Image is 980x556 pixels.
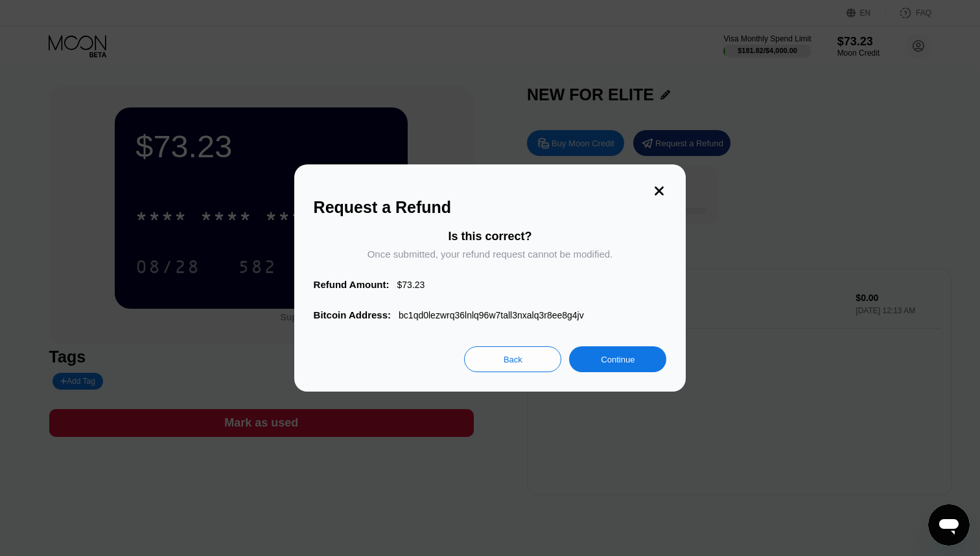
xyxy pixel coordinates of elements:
[504,354,522,365] div: Back
[399,310,584,320] div: bc1qd0lezwrq36lnlq96w7tall3nxalq3r8ee8g4jv
[928,504,970,546] iframe: Button to launch messaging window
[569,346,666,372] div: Continue
[367,249,613,260] div: Once submitted, your refund request cannot be modified.
[601,354,635,365] div: Continue
[448,230,531,243] div: Is this correct?
[314,309,391,320] div: Bitcoin Address:
[314,279,390,290] div: Refund Amount:
[464,346,561,372] div: Back
[397,280,425,290] div: $ 73.23
[314,198,667,217] div: Request a Refund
